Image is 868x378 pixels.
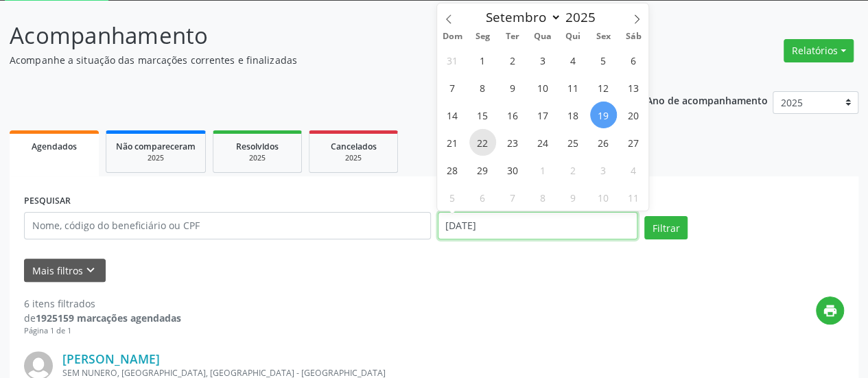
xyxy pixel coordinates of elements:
[618,32,648,41] span: Sáb
[500,47,526,73] span: Setembro 2, 2025
[620,156,647,183] span: Outubro 4, 2025
[500,129,526,156] span: Setembro 23, 2025
[469,47,496,73] span: Setembro 1, 2025
[83,263,98,278] i: keyboard_arrow_down
[469,129,496,156] span: Setembro 22, 2025
[590,74,617,101] span: Setembro 12, 2025
[469,156,496,183] span: Setembro 29, 2025
[24,212,431,239] input: Nome, código do beneficiário ou CPF
[500,184,526,211] span: Outubro 7, 2025
[560,102,587,128] span: Setembro 18, 2025
[500,156,526,183] span: Setembro 30, 2025
[10,53,604,67] p: Acompanhe a situação das marcações correntes e finalizadas
[437,32,467,41] span: Dom
[439,102,466,128] span: Setembro 14, 2025
[530,74,556,101] span: Setembro 10, 2025
[500,102,526,128] span: Setembro 16, 2025
[784,39,854,62] button: Relatórios
[24,325,181,337] div: Página 1 de 1
[469,102,496,128] span: Setembro 15, 2025
[223,153,292,163] div: 2025
[24,296,181,311] div: 6 itens filtrados
[467,32,497,41] span: Seg
[590,47,617,73] span: Setembro 5, 2025
[620,102,647,128] span: Setembro 20, 2025
[32,141,77,152] span: Agendados
[620,74,647,101] span: Setembro 13, 2025
[530,156,556,183] span: Outubro 1, 2025
[438,212,637,239] input: Selecione um intervalo
[480,8,562,27] select: Month
[24,191,71,212] label: PESQUISAR
[558,32,588,41] span: Qui
[560,74,587,101] span: Setembro 11, 2025
[331,141,377,152] span: Cancelados
[530,184,556,211] span: Outubro 8, 2025
[588,32,618,41] span: Sex
[816,296,844,324] button: print
[439,156,466,183] span: Setembro 28, 2025
[319,153,388,163] div: 2025
[24,311,181,325] div: de
[439,47,466,73] span: Agosto 31, 2025
[236,141,279,152] span: Resolvidos
[590,184,617,211] span: Outubro 10, 2025
[10,19,604,53] p: Acompanhamento
[439,129,466,156] span: Setembro 21, 2025
[823,303,838,318] i: print
[528,32,558,41] span: Qua
[560,47,587,73] span: Setembro 4, 2025
[620,129,647,156] span: Setembro 27, 2025
[560,129,587,156] span: Setembro 25, 2025
[530,102,556,128] span: Setembro 17, 2025
[500,74,526,101] span: Setembro 9, 2025
[116,153,196,163] div: 2025
[439,74,466,101] span: Setembro 7, 2025
[62,351,160,366] a: [PERSON_NAME]
[439,184,466,211] span: Outubro 5, 2025
[469,74,496,101] span: Setembro 8, 2025
[497,32,528,41] span: Ter
[530,129,556,156] span: Setembro 24, 2025
[469,184,496,211] span: Outubro 6, 2025
[590,156,617,183] span: Outubro 3, 2025
[646,91,768,108] p: Ano de acompanhamento
[590,129,617,156] span: Setembro 26, 2025
[560,184,587,211] span: Outubro 9, 2025
[116,141,196,152] span: Não compareceram
[620,47,647,73] span: Setembro 6, 2025
[620,184,647,211] span: Outubro 11, 2025
[530,47,556,73] span: Setembro 3, 2025
[590,102,617,128] span: Setembro 19, 2025
[36,311,181,324] strong: 1925159 marcações agendadas
[644,216,688,239] button: Filtrar
[560,156,587,183] span: Outubro 2, 2025
[561,8,607,26] input: Year
[24,259,106,283] button: Mais filtroskeyboard_arrow_down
